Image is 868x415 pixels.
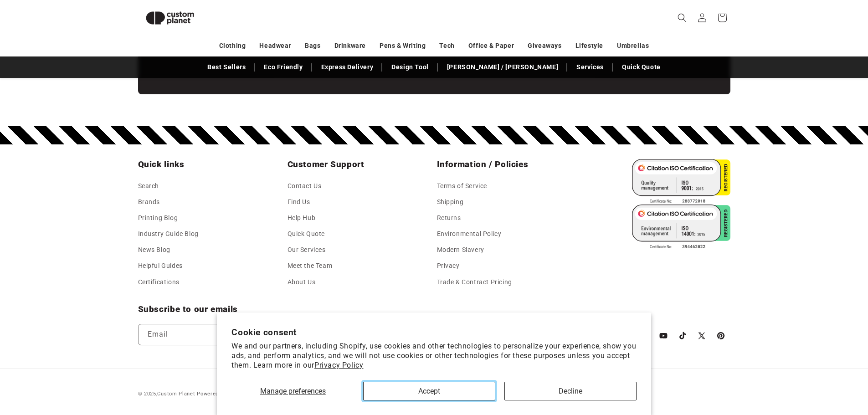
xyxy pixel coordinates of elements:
a: Our Services [288,242,326,258]
a: Office & Paper [468,38,514,54]
p: We and our partners, including Shopify, use cookies and other technologies to personalize your ex... [231,342,637,370]
a: Privacy [437,258,460,274]
h2: Subscribe to our emails [138,304,611,315]
a: Help Hub [288,210,316,226]
a: Lifestyle [575,38,603,54]
a: Environmental Policy [437,226,502,242]
button: Manage preferences [231,382,354,400]
a: Brands [138,194,160,210]
a: Headwear [259,38,291,54]
button: Decline [504,382,637,400]
a: Certifications [138,274,180,290]
a: Shipping [437,194,464,210]
a: About Us [288,274,316,290]
a: Industry Guide Blog [138,226,199,242]
a: Bags [305,38,320,54]
a: Helpful Guides [138,258,183,274]
a: Drinkware [334,38,366,54]
a: Pens & Writing [380,38,426,54]
a: Returns [437,210,461,226]
h2: Information / Policies [437,159,581,170]
a: Search [138,180,159,194]
a: Powered by Shopify [197,391,247,397]
small: - Custom Planet Ltd. Registration Number 6722046 VAT no. 928 4537 94 [197,391,431,397]
a: Quick Quote [617,59,665,75]
img: Custom Planet [138,4,202,32]
a: Contact Us [288,180,322,194]
summary: Search [672,8,692,28]
a: Printing Blog [138,210,178,226]
h2: Customer Support [288,159,431,170]
a: Eco Friendly [259,59,307,75]
small: © 2025, [138,391,195,397]
a: Trade & Contract Pricing [437,274,512,290]
a: Design Tool [387,59,433,75]
span: Manage preferences [260,387,326,395]
a: Umbrellas [617,38,649,54]
img: ISO 14001 Certified [632,205,730,250]
a: Express Delivery [317,59,378,75]
a: Clothing [219,38,246,54]
a: Meet the Team [288,258,333,274]
a: News Blog [138,242,170,258]
a: Quick Quote [288,226,325,242]
a: Services [572,59,608,75]
h2: Quick links [138,159,282,170]
a: Tech [439,38,454,54]
a: Terms of Service [437,180,488,194]
h2: Cookie consent [231,327,637,338]
a: Best Sellers [203,59,250,75]
a: Privacy Policy [314,361,363,369]
a: [PERSON_NAME] / [PERSON_NAME] [442,59,563,75]
a: Custom Planet [157,391,195,397]
a: Find Us [288,194,310,210]
img: ISO 9001 Certified [632,159,730,205]
a: Giveaways [528,38,561,54]
a: Modern Slavery [437,242,484,258]
button: Accept [363,382,495,400]
iframe: Chat Widget [716,317,868,415]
